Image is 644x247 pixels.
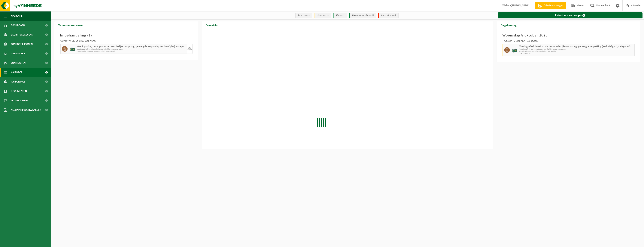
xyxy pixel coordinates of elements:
h2: Overzicht [202,21,222,29]
img: PB-LB-0680-HPE-GN-01 [512,47,517,53]
span: Kalender [11,68,23,77]
span: Acceptatievoorwaarden [11,105,41,115]
li: Uit te voeren [314,13,331,18]
span: 1 [89,34,91,37]
span: Dashboard [11,21,25,30]
span: T250002951921 [519,53,634,55]
li: Non-conformiteit [378,13,399,18]
span: Voedingsafval, bevat producten van dierlijke oorsprong, geme [77,48,186,50]
li: Afgewerkt en afgemeld [349,13,376,18]
span: Voedingsafval, bevat producten van dierlijke oorsprong, geme [519,48,634,50]
span: Product Shop [11,96,28,105]
h2: Te verwerken taken [54,21,87,29]
span: Documenten [11,86,27,96]
span: Rapportage [11,77,25,86]
span: Gebruikers [11,49,25,58]
span: Bedrijfsgegevens [11,30,33,39]
span: Voedingsafval, bevat producten van dierlijke oorsprong, gemengde verpakking (exclusief glas), cat... [77,45,186,48]
a: Offerte aanvragen [535,2,566,9]
a: Extra taak aanvragen [498,12,643,18]
span: Contracten [11,58,26,68]
li: Afgewerkt [333,13,347,18]
span: Contactpersonen [11,39,33,49]
img: PB-LB-0680-HPE-GN-01 [69,46,75,52]
div: 10-748201 - MARBLO - WAREGEM [502,40,635,44]
strong: [PERSON_NAME] [511,4,530,7]
div: 22/10 [187,49,192,51]
h3: Woensdag 8 oktober 2025 [502,33,635,38]
h2: Dagplanning [497,21,520,29]
span: Omwisseling op vaste frequentie (incl. verwerking) [77,50,186,53]
li: In te plannen [295,13,312,18]
span: Offerte aanvragen [543,4,564,8]
span: Voedingsafval, bevat producten van dierlijke oorsprong, gemengde verpakking (exclusief glas), cat... [519,45,634,48]
div: 10-748201 - MARBLO - WAREGEM [60,40,193,44]
span: Omwisseling op vaste frequentie (incl. verwerking) [519,50,634,53]
span: Navigatie [11,11,23,21]
h3: In behandeling ( ) [60,33,193,38]
div: WO [188,47,191,49]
